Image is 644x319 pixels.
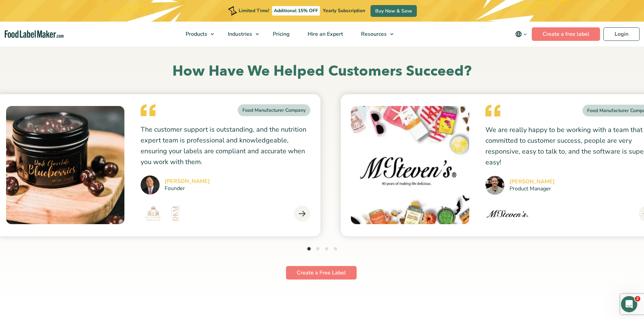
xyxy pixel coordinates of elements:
span: Pricing [271,30,290,38]
button: 3 of 4 [325,247,328,250]
span: Yearly Subscription [323,7,365,14]
a: Pricing [264,22,297,47]
a: Login [603,27,640,41]
span: Hire an Expert [306,30,344,38]
button: 1 of 4 [307,247,311,250]
iframe: Intercom live chat [621,296,637,312]
a: Industries [219,22,262,47]
div: Food Manufacturer Company [238,104,310,116]
a: Create a Free Label [286,266,357,280]
button: 4 of 4 [334,247,337,250]
a: Buy Now & Save [371,5,417,17]
span: Additional 15% OFF [272,6,320,16]
cite: [PERSON_NAME] [165,179,210,184]
a: Resources [352,22,397,47]
span: Limited Time! [239,7,269,14]
span: Resources [359,30,387,38]
cite: [PERSON_NAME] [509,179,555,185]
small: Founder [165,186,210,191]
button: 2 of 4 [316,247,319,250]
a: Create a free label [532,27,600,41]
span: Industries [226,30,253,38]
small: Product Manager [509,186,555,192]
p: The customer support is outstanding, and the nutrition expert team is professional and knowledgea... [141,124,310,167]
span: 2 [635,296,640,301]
h2: How Have We Helped Customers Succeed? [101,62,544,81]
a: Hire an Expert [299,22,351,47]
a: Products [177,22,217,47]
span: Products [184,30,208,38]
